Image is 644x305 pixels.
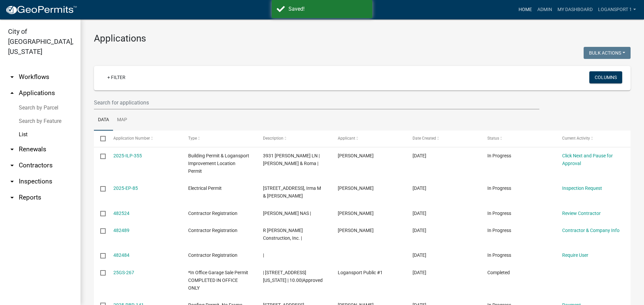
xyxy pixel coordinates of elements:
a: Data [94,109,113,131]
a: 482484 [113,252,129,258]
span: 09/23/2025 [413,211,426,216]
span: Lennox NAS | [263,211,311,216]
a: My Dashboard [555,3,595,16]
i: arrow_drop_down [8,177,16,185]
a: Review Contractor [562,211,601,216]
datatable-header-cell: Select [94,131,107,147]
a: 2025-EP-85 [113,185,138,191]
span: Mike Stetler [338,211,374,216]
a: + Filter [102,71,131,83]
span: Logansport Public #1 [338,270,383,275]
span: Jason Yoder [338,228,374,233]
i: arrow_drop_down [8,145,16,153]
i: arrow_drop_down [8,73,16,81]
a: Home [516,3,535,16]
span: In Progress [487,252,511,258]
span: *In Office Garage Sale Permit COMPLETED IN OFFICE ONLY [188,270,248,291]
span: 09/23/2025 [413,185,426,191]
a: Require User [562,252,588,258]
span: In Progress [487,211,511,216]
span: Contractor Registration [188,211,237,216]
datatable-header-cell: Application Number [107,131,181,147]
span: Electrical Permit [188,185,222,191]
datatable-header-cell: Current Activity [556,131,631,147]
span: In Progress [487,153,511,158]
datatable-header-cell: Type [181,131,256,147]
span: Building Permit & Logansport Improvement Location Permit [188,153,249,174]
a: 25GS-267 [113,270,134,275]
span: In Progress [487,185,511,191]
datatable-header-cell: Status [481,131,556,147]
span: Applicant [338,136,355,141]
span: Contractor Registration [188,252,237,258]
a: Contractor & Company Info [562,228,620,233]
span: Contractor Registration [188,228,237,233]
span: In Progress [487,228,511,233]
span: Current Activity [562,136,590,141]
a: Logansport 1 [595,3,639,16]
span: Mike Atwell [338,185,374,191]
div: Saved! [288,5,367,13]
span: Keval [338,153,374,158]
datatable-header-cell: Date Created [406,131,481,147]
input: Search for applications [94,96,539,109]
datatable-header-cell: Description [257,131,331,147]
h3: Applications [94,33,631,44]
span: | 2812 Pennsylvania Ave | 10.00|Approved [263,270,323,283]
span: 09/23/2025 [413,228,426,233]
a: Admin [535,3,555,16]
span: 3931 MIKE ANDERSON LN | Patel, Keval & Roma | [263,153,320,166]
i: arrow_drop_up [8,89,16,97]
a: 2025-ILP-355 [113,153,142,158]
span: 09/23/2025 [413,270,426,275]
span: Description [263,136,283,141]
a: Click Next and Pause for Approval [562,153,613,166]
button: Bulk Actions [584,47,631,59]
a: 482524 [113,211,129,216]
span: | [263,252,264,258]
a: Inspection Request [562,185,602,191]
span: R Yoder Construction, Inc. | [263,228,303,241]
span: Type [188,136,197,141]
span: 09/23/2025 [413,153,426,158]
span: Date Created [413,136,436,141]
span: 09/23/2025 [413,252,426,258]
span: Status [487,136,499,141]
a: 482489 [113,228,129,233]
span: Application Number [113,136,150,141]
span: 31 PARK AVE Herrera, Irma M & Joel [263,185,321,199]
a: Map [113,109,131,131]
datatable-header-cell: Applicant [331,131,406,147]
i: arrow_drop_down [8,161,16,169]
button: Columns [589,71,622,83]
i: arrow_drop_down [8,194,16,202]
span: Completed [487,270,510,275]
